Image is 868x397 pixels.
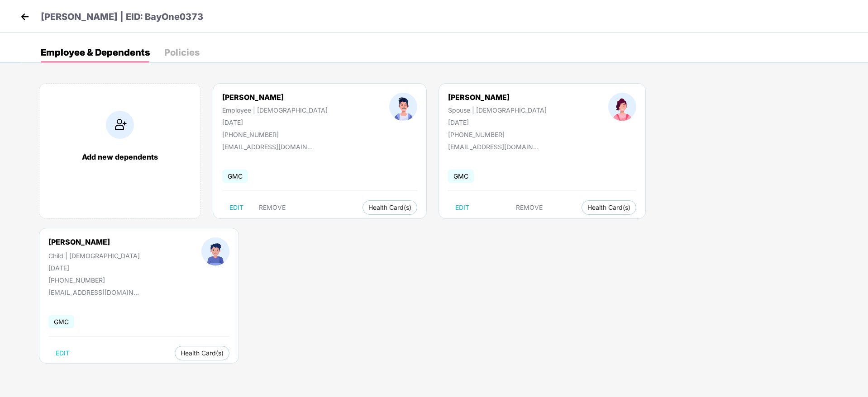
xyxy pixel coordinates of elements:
img: profileImage [201,237,229,265]
span: EDIT [56,350,70,357]
div: [EMAIL_ADDRESS][DOMAIN_NAME] [448,143,539,151]
span: Health Card(s) [587,205,630,210]
span: Health Card(s) [368,205,411,210]
div: Employee & Dependents [41,48,150,57]
img: back [18,10,32,24]
button: Health Card(s) [362,200,417,215]
div: [PERSON_NAME] [48,237,110,246]
div: [DATE] [48,264,140,272]
div: Add new dependents [48,152,191,161]
div: [EMAIL_ADDRESS][DOMAIN_NAME] [222,143,313,151]
div: [PERSON_NAME] [222,93,328,102]
button: Health Card(s) [175,346,229,360]
div: [EMAIL_ADDRESS][DOMAIN_NAME] [48,288,139,296]
img: profileImage [608,93,636,121]
img: addIcon [106,111,134,139]
div: [DATE] [222,118,328,126]
button: REMOVE [252,200,293,215]
div: [PHONE_NUMBER] [448,131,547,138]
div: Policies [164,48,200,57]
div: Spouse | [DEMOGRAPHIC_DATA] [448,106,547,114]
button: Health Card(s) [582,200,636,215]
span: Health Card(s) [181,351,224,355]
span: REMOVE [259,204,286,211]
span: EDIT [229,204,243,211]
div: Employee | [DEMOGRAPHIC_DATA] [222,106,328,114]
span: REMOVE [516,204,543,211]
div: Child | [DEMOGRAPHIC_DATA] [48,252,140,260]
span: GMC [48,315,74,328]
p: [PERSON_NAME] | EID: BayOne0373 [41,10,203,24]
button: EDIT [48,346,77,360]
div: [PERSON_NAME] [448,93,547,102]
span: GMC [222,170,248,183]
span: GMC [448,170,474,183]
div: [DATE] [448,118,547,126]
button: REMOVE [509,200,550,215]
div: [PHONE_NUMBER] [48,276,140,284]
button: EDIT [448,200,477,215]
div: [PHONE_NUMBER] [222,131,328,138]
img: profileImage [389,93,417,121]
button: EDIT [222,200,251,215]
span: EDIT [455,204,469,211]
